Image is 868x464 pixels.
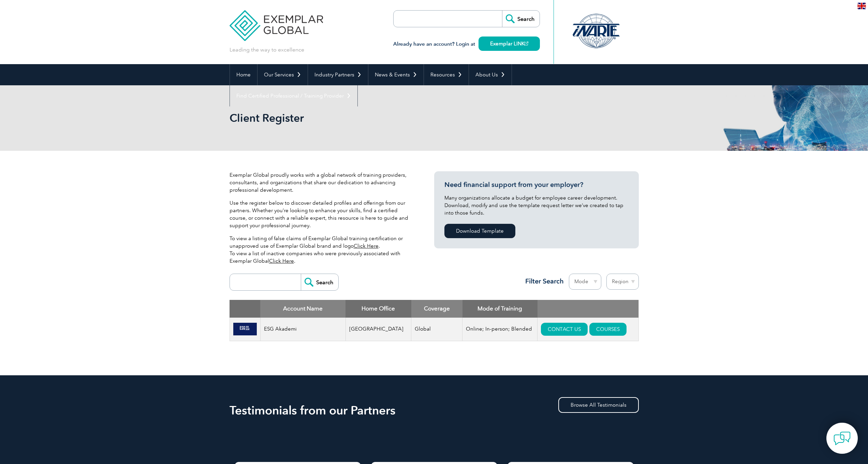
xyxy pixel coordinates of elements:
[424,64,469,85] a: Resources
[525,42,528,45] img: open_square.png
[469,64,512,85] a: About Us
[230,171,414,194] p: Exemplar Global proudly works with a global network of training providers, consultants, and organ...
[233,323,257,336] img: b30af040-fd5b-f011-bec2-000d3acaf2fb-logo.png
[393,40,540,48] h3: Already have an account? Login at
[258,64,308,85] a: Our Services
[354,243,379,249] a: Click Here
[444,224,515,238] a: Download Template
[230,64,257,85] a: Home
[834,430,851,447] img: contact-chat.png
[230,46,304,54] p: Leading the way to excellence
[345,318,411,341] td: [GEOGRAPHIC_DATA]
[269,258,294,264] a: Click Here
[411,318,462,341] td: Global
[479,37,540,51] a: Exemplar LINK
[589,323,627,336] a: COURSES
[260,318,345,341] td: ESG Akademi
[301,274,338,290] input: Search
[368,64,424,85] a: News & Events
[230,199,414,229] p: Use the register below to discover detailed profiles and offerings from our partners. Whether you...
[308,64,368,85] a: Industry Partners
[230,405,639,416] h2: Testimonials from our Partners
[411,300,462,318] th: Coverage: activate to sort column ascending
[538,300,638,318] th: : activate to sort column ascending
[502,11,540,27] input: Search
[541,323,588,336] a: CONTACT US
[857,3,866,9] img: en
[345,300,411,318] th: Home Office: activate to sort column ascending
[444,194,629,217] p: Many organizations allocate a budget for employee career development. Download, modify and use th...
[462,300,538,318] th: Mode of Training: activate to sort column ascending
[558,397,639,413] a: Browse All Testimonials
[260,300,345,318] th: Account Name: activate to sort column descending
[230,113,516,124] h2: Client Register
[230,85,357,106] a: Find Certified Professional / Training Provider
[462,318,538,341] td: Online; In-person; Blended
[521,277,564,286] h3: Filter Search
[230,235,414,265] p: To view a listing of false claims of Exemplar Global training certification or unapproved use of ...
[444,180,629,189] h3: Need financial support from your employer?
